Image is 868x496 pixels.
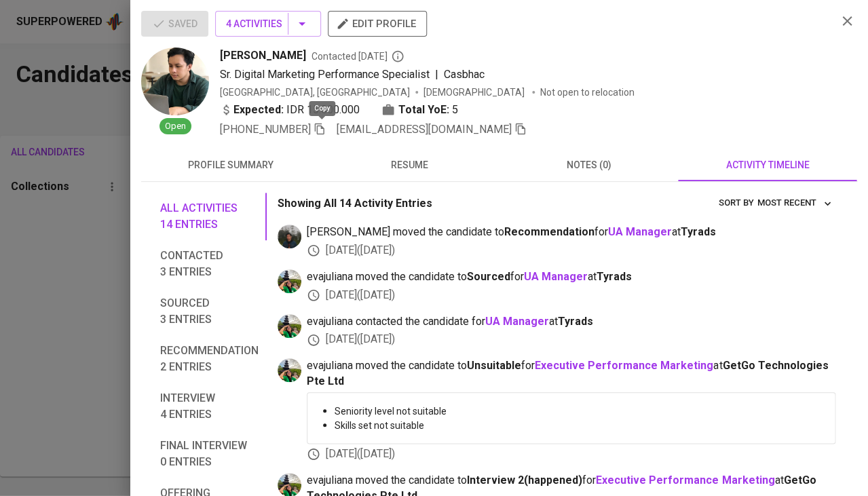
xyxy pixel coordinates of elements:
span: resume [328,157,491,174]
span: [EMAIL_ADDRESS][DOMAIN_NAME] [337,123,512,136]
span: Casbhac [444,68,485,81]
b: Unsuitable [467,359,521,372]
span: [PERSON_NAME] [220,47,306,64]
button: 4 Activities [215,11,321,37]
span: | [435,66,438,83]
p: Seniority level not suitable [335,404,824,418]
span: evajuliana contacted the candidate for at [307,314,835,330]
a: UA Manager [608,225,672,238]
span: [PERSON_NAME] moved the candidate to for at [307,225,835,240]
div: [DATE] ( [DATE] ) [307,446,835,462]
span: Contacted 3 entries [160,248,259,280]
b: Expected: [233,102,284,118]
span: profile summary [149,157,312,174]
span: Tyrads [681,225,716,238]
img: 5cd818850c725f382a8d07b2479a221a.jpeg [141,47,209,115]
b: Total YoE: [398,102,449,118]
span: Final interview 0 entries [160,438,259,470]
span: Contacted [DATE] [312,50,404,63]
span: notes (0) [508,157,671,174]
a: UA Manager [524,270,588,283]
span: Sr. Digital Marketing Performance Specialist [220,68,430,81]
span: [DEMOGRAPHIC_DATA] [423,85,527,99]
div: [GEOGRAPHIC_DATA], [GEOGRAPHIC_DATA] [220,85,410,99]
a: Executive Performance Marketing [535,359,713,372]
span: evajuliana moved the candidate to for at [307,358,835,389]
button: edit profile [328,11,427,37]
b: Sourced [467,270,510,283]
a: Executive Performance Marketing [596,474,774,487]
svg: By Batam recruiter [391,50,404,63]
img: eva@glints.com [278,269,301,293]
span: evajuliana moved the candidate to for at [307,269,835,285]
p: Skills set not suitable [335,419,824,432]
div: [DATE] ( [DATE] ) [307,243,835,259]
span: Most Recent [757,195,832,211]
span: Recommendation 2 entries [160,343,259,375]
span: Sourced 3 entries [160,295,259,328]
img: eva@glints.com [278,314,301,338]
img: glenn@glints.com [278,225,301,248]
span: edit profile [339,15,416,33]
span: All activities 14 entries [160,200,259,233]
a: UA Manager [485,315,549,328]
span: [PHONE_NUMBER] [220,123,311,136]
button: sort by [753,193,835,214]
b: Interview 2 ( happened ) [467,474,582,487]
span: sort by [718,197,753,208]
span: Open [159,120,191,133]
span: activity timeline [686,157,849,174]
img: eva@glints.com [278,358,301,382]
a: edit profile [328,18,427,28]
div: [DATE] ( [DATE] ) [307,288,835,303]
span: 5 [452,102,458,118]
p: Not open to relocation [540,85,635,99]
span: Tyrads [597,270,632,283]
span: Interview 4 entries [160,390,259,423]
span: 4 Activities [226,16,310,33]
div: [DATE] ( [DATE] ) [307,332,835,347]
span: Tyrads [558,315,593,328]
p: Showing All 14 Activity Entries [278,195,432,212]
b: Recommendation [504,225,595,238]
div: IDR 15.000.000 [220,102,360,118]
